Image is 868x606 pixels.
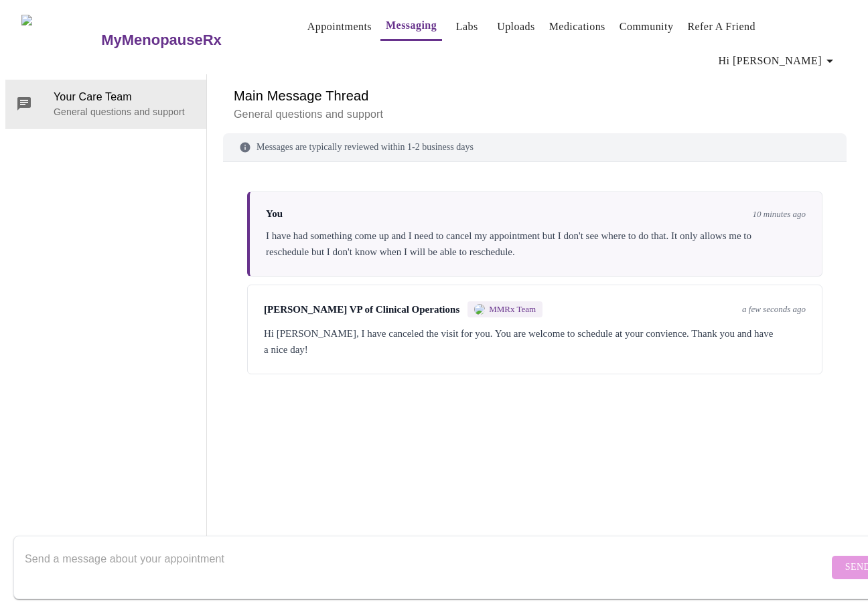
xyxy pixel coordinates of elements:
[101,31,222,49] h3: MyMenopauseRx
[264,325,806,358] div: Hi [PERSON_NAME], I have canceled the visit for you. You are welcome to schedule at your convienc...
[264,304,459,315] span: [PERSON_NAME] VP of Clinical Operations
[100,17,275,64] a: MyMenopauseRx
[713,48,843,74] button: Hi [PERSON_NAME]
[25,546,828,589] textarea: Send a message about your appointment
[54,105,196,119] p: General questions and support
[492,13,540,40] button: Uploads
[307,17,372,36] a: Appointments
[544,13,611,40] button: Medications
[719,52,838,70] span: Hi [PERSON_NAME]
[266,208,283,220] span: You
[54,89,196,105] span: Your Care Team
[620,17,674,36] a: Community
[380,12,442,41] button: Messaging
[234,106,836,123] p: General questions and support
[753,209,806,220] span: 10 minutes ago
[5,80,206,128] div: Your Care TeamGeneral questions and support
[742,304,806,315] span: a few seconds ago
[549,17,605,36] a: Medications
[489,304,536,315] span: MMRx Team
[456,17,478,36] a: Labs
[497,17,535,36] a: Uploads
[386,16,437,35] a: Messaging
[21,15,100,65] img: MyMenopauseRx Logo
[302,13,377,40] button: Appointments
[234,85,836,106] h6: Main Message Thread
[614,13,679,40] button: Community
[445,13,488,40] button: Labs
[687,17,755,36] a: Refer a Friend
[474,304,485,315] img: MMRX
[266,228,806,260] div: I have had something come up and I need to cancel my appointment but I don't see where to do that...
[223,133,847,162] div: Messages are typically reviewed within 1-2 business days
[682,13,761,40] button: Refer a Friend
